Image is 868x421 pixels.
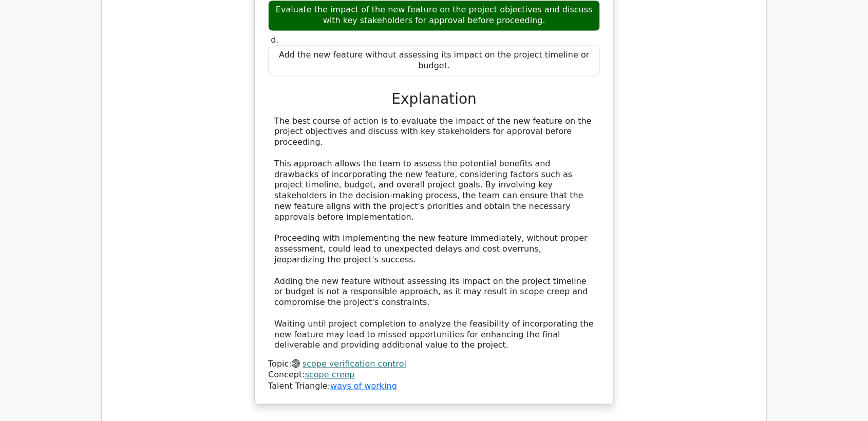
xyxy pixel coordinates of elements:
div: Concept: [268,370,600,380]
div: Add the new feature without assessing its impact on the project timeline or budget. [268,45,600,76]
a: ways of working [330,380,397,390]
a: scope verification control [303,359,406,369]
span: d. [271,35,278,45]
div: Topic: [268,359,600,370]
div: The best course of action is to evaluate the impact of the new feature on the project objectives ... [274,116,594,351]
a: scope creep [305,370,355,379]
h3: Explanation [274,90,594,108]
div: Talent Triangle: [268,359,600,391]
